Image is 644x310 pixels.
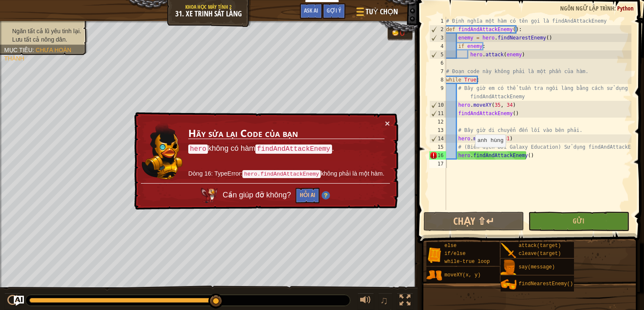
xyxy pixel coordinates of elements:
[573,216,584,226] span: Gửi
[478,137,504,144] code: anh hùng
[327,6,341,14] span: Gợi ý
[188,143,384,154] p: không có hàm .
[429,160,446,168] div: 17
[429,42,446,50] div: 4
[188,128,384,139] h3: Hãy sửa lại Code của bạn
[400,29,408,38] div: 0
[429,59,446,67] div: 6
[429,17,446,25] div: 1
[423,212,524,231] button: Chạy ⇧↵
[430,50,446,59] div: 5
[444,259,490,265] span: while-true loop
[385,119,390,128] button: ×
[560,4,614,12] span: Ngôn ngữ lập trình
[444,272,480,278] span: moveXY(x, y)
[14,296,24,306] button: Ask AI
[380,294,388,307] span: ♫
[387,26,413,40] div: Team 'humans' has 0 gold.
[429,143,446,151] div: 15
[4,35,81,44] li: Lưu tất cả nông dân.
[4,293,21,310] button: Ctrl + P: Play
[429,126,446,134] div: 13
[201,188,218,203] img: AI
[429,67,446,76] div: 7
[429,76,446,84] div: 8
[519,251,561,257] span: cleave(target)
[188,144,208,154] code: hero
[357,293,374,310] button: Tùy chỉnh âm lượng
[430,134,446,143] div: 14
[426,268,442,284] img: portrait.png
[223,191,293,199] span: Cần giúp đỡ không?
[519,243,561,249] span: attack(target)
[430,109,446,118] div: 11
[378,293,392,310] button: ♫
[4,47,32,53] span: Mục tiêu
[12,36,67,43] span: Lưu tất cả nông dân.
[300,3,322,19] button: Ask AI
[614,4,617,12] span: :
[501,276,517,292] img: portrait.png
[426,247,442,263] img: portrait.png
[12,28,81,34] span: Ngăn tất cả lũ yêu tinh lại.
[444,251,465,257] span: if/else
[4,27,81,35] li: Ngăn tất cả lũ yêu tinh lại.
[528,212,629,231] button: Gửi
[430,25,446,34] div: 2
[32,47,36,53] span: :
[429,84,446,101] div: 9
[296,188,319,203] button: Hỏi AI
[501,243,517,259] img: portrait.png
[430,34,446,42] div: 3
[255,144,332,154] code: findAndAttackEnemy
[397,293,413,310] button: Bật tắt chế độ toàn màn hình
[322,191,330,200] img: Hint
[444,243,457,249] span: else
[617,4,634,12] span: Python
[4,47,71,62] span: Chưa hoàn thành
[429,118,446,126] div: 12
[141,122,183,180] img: duck_ritic.png
[366,6,398,17] span: Tuỳ chọn
[519,281,573,287] span: findNearestEnemy()
[188,169,384,179] p: Dòng 16: TypeError: không phải là một hàm.
[501,260,517,276] img: portrait.png
[429,151,446,160] div: 16
[304,6,318,14] span: Ask AI
[430,101,446,109] div: 10
[519,264,555,270] span: say(message)
[350,3,403,23] button: Tuỳ chọn
[242,170,321,178] code: hero.findAndAttackEnemy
